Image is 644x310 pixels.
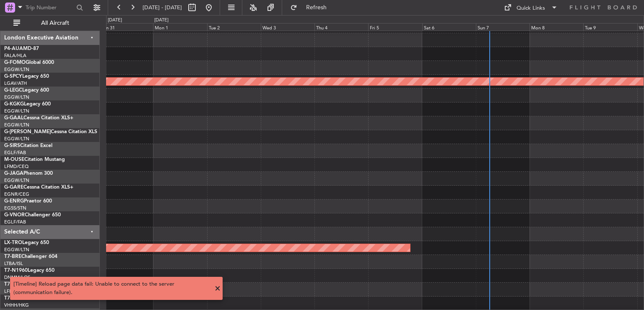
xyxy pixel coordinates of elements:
div: Thu 4 [314,23,368,31]
a: EGGW/LTN [4,247,29,253]
a: G-FOMOGlobal 6000 [4,60,54,65]
button: Refresh [286,1,337,14]
input: Trip Number [26,1,74,14]
span: G-GARE [4,185,23,190]
span: G-LEGC [4,88,22,93]
span: G-FOMO [4,60,26,65]
div: Sun 31 [99,23,153,31]
span: G-SIRS [4,143,20,148]
span: T7-BRE [4,254,21,259]
div: Sun 7 [476,23,530,31]
a: G-GARECessna Citation XLS+ [4,185,73,190]
span: G-KGKG [4,102,24,107]
span: G-VNOR [4,213,25,218]
a: G-[PERSON_NAME]Cessna Citation XLS [4,129,97,134]
span: M-OUSE [4,157,24,162]
a: EGLF/FAB [4,219,26,225]
div: [DATE] [154,17,169,24]
a: LX-TROLegacy 650 [4,240,49,245]
div: Tue 2 [207,23,261,31]
span: P4-AUA [4,46,23,51]
a: G-ENRGPraetor 600 [4,199,52,204]
div: Tue 9 [583,23,637,31]
div: Wed 3 [261,23,314,31]
a: EGLF/FAB [4,150,26,156]
a: G-KGKGLegacy 600 [4,102,51,107]
a: EGGW/LTN [4,177,29,184]
a: LFMD/CEQ [4,163,29,170]
a: EGGW/LTN [4,108,29,114]
span: All Aircraft [22,20,88,26]
a: LTBA/ISL [4,260,23,267]
a: FALA/HLA [4,53,26,59]
span: G-ENRG [4,199,24,204]
a: G-LEGCLegacy 600 [4,88,49,93]
div: Mon 8 [530,23,583,31]
button: Quick Links [500,1,562,14]
div: Quick Links [517,4,545,13]
span: LX-TRO [4,240,22,245]
a: LGAV/ATH [4,80,27,87]
div: Mon 1 [153,23,207,31]
a: T7-BREChallenger 604 [4,254,57,259]
a: P4-AUAMD-87 [4,46,39,51]
a: G-VNORChallenger 650 [4,213,61,218]
span: [DATE] - [DATE] [143,4,182,11]
a: EGSS/STN [4,205,26,211]
a: EGGW/LTN [4,66,29,73]
a: G-SPCYLegacy 650 [4,74,49,79]
span: G-JAGA [4,171,23,176]
span: Refresh [299,5,334,11]
a: G-SIRSCitation Excel [4,143,52,148]
a: G-GAALCessna Citation XLS+ [4,116,73,121]
a: EGNR/CEG [4,191,29,197]
span: G-[PERSON_NAME] [4,129,51,134]
a: EGGW/LTN [4,122,29,128]
div: [DATE] [108,17,122,24]
button: All Aircraft [9,16,91,30]
div: Sat 6 [422,23,476,31]
span: G-GAAL [4,116,23,121]
a: G-JAGAPhenom 300 [4,171,53,176]
a: EGGW/LTN [4,94,29,100]
a: EGGW/LTN [4,136,29,142]
span: G-SPCY [4,74,22,79]
div: Fri 5 [368,23,422,31]
div: [Timeline] Reload page data fail: Unable to connect to the server (communication failure). [13,280,210,297]
a: M-OUSECitation Mustang [4,157,65,162]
